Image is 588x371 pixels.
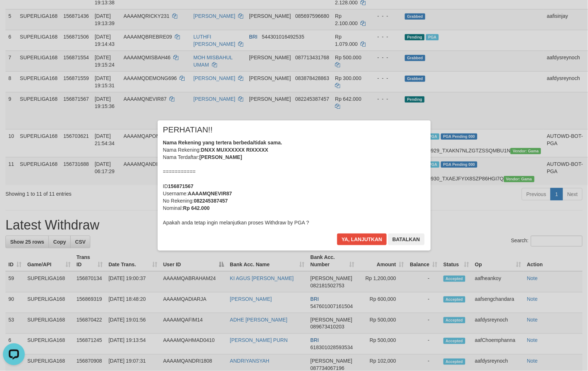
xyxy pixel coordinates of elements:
[188,191,232,196] b: AAAAMQNEVIR87
[194,198,228,204] b: 082245387457
[3,3,25,25] button: Open LiveChat chat widget
[201,147,268,153] b: DNXX MUXXXXXX RIXXXXX
[163,140,283,145] b: Nama Rekening yang tertera berbeda/tidak sama.
[183,205,210,211] b: Rp 642.000
[200,154,242,160] b: [PERSON_NAME]
[163,139,425,226] div: Nama Rekening: Nama Terdaftar: =========== ID Username: No Rekening: Nominal: Apakah anda tetap i...
[163,126,213,133] span: PERHATIAN!!
[337,234,387,245] button: Ya, lanjutkan
[388,234,425,245] button: Batalkan
[168,183,194,189] b: 156871567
